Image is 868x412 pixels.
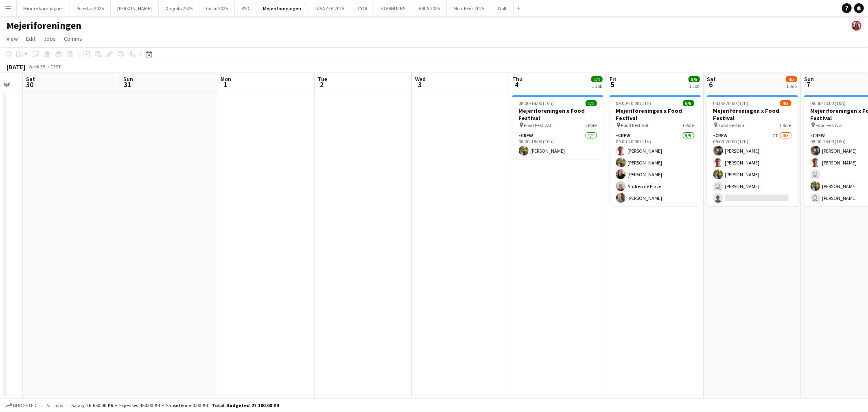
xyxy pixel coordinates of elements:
[4,401,38,410] button: Budgeted
[45,402,64,408] span: All jobs
[852,21,861,31] app-user-avatar: Mia Tidemann
[122,80,133,89] span: 31
[803,80,814,89] span: 7
[318,75,327,83] span: Tue
[25,80,35,89] span: 30
[61,33,85,44] a: Comms
[786,83,797,89] div: 1 Job
[586,100,597,106] span: 1/1
[811,100,846,106] span: 08:00-18:00 (10h)
[221,75,231,83] span: Mon
[610,131,701,206] app-card-role: Crew5/509:00-20:00 (11h)[PERSON_NAME][PERSON_NAME][PERSON_NAME]Andrea de Place[PERSON_NAME]
[608,80,616,89] span: 5
[351,0,374,16] button: L'OR
[374,0,412,16] button: STARBUCKS
[235,0,256,16] button: BYD
[707,95,798,206] app-job-card: 08:00-20:00 (12h)4/5Mejeriforeningen x Food Festival Food Festival1 RoleCrew7I4/508:00-20:00 (12h...
[706,80,716,89] span: 6
[412,0,447,16] button: ARLA 2025
[719,122,746,128] span: Food Festival
[415,75,426,83] span: Wed
[713,100,749,106] span: 08:00-20:00 (12h)
[27,64,47,70] span: Week 35
[616,100,652,106] span: 09:00-20:00 (11h)
[123,75,133,83] span: Sun
[308,0,351,16] button: LAVAZZA 2025
[816,122,843,128] span: Food Festival
[13,403,37,408] span: Budgeted
[219,80,231,89] span: 1
[621,122,649,128] span: Food Festival
[64,35,82,42] span: Comms
[592,83,602,89] div: 1 Job
[111,0,159,16] button: [PERSON_NAME]
[689,83,700,89] div: 1 Job
[683,100,694,106] span: 5/5
[414,80,426,89] span: 3
[610,107,701,122] h3: Mejeriforeningen x Food Festival
[786,76,797,82] span: 4/5
[512,107,603,122] h3: Mejeriforeningen x Food Festival
[71,402,279,408] div: Salary 26 650.00 KR + Expenses 450.00 KR + Subsistence 0.00 KR =
[519,100,554,106] span: 08:00-18:00 (10h)
[159,0,199,16] button: Dagrofa 2025
[591,76,603,82] span: 1/1
[3,33,21,44] a: View
[70,0,111,16] button: Polestar 2025
[256,0,308,16] button: Mejeriforeningen
[17,0,70,16] button: Mindre kampagner
[780,100,791,106] span: 4/5
[7,63,25,71] div: [DATE]
[50,64,61,70] div: CEST
[512,95,603,159] app-job-card: 08:00-18:00 (10h)1/1Mejeriforeningen x Food Festival Food Festival1 RoleCrew1/108:00-18:00 (10h)[...
[40,33,59,44] a: Jobs
[447,0,491,16] button: Mondeléz 2025
[44,35,56,42] span: Jobs
[804,75,814,83] span: Sun
[707,107,798,122] h3: Mejeriforeningen x Food Festival
[199,0,235,16] button: Cocio 2025
[491,0,514,16] button: Wolt
[707,75,716,83] span: Sat
[212,402,279,408] span: Total Budgeted 27 100.00 KR
[7,35,18,42] span: View
[26,35,35,42] span: Edit
[317,80,327,89] span: 2
[610,75,616,83] span: Fri
[7,20,81,32] h1: Mejeriforeningen
[610,95,701,206] app-job-card: 09:00-20:00 (11h)5/5Mejeriforeningen x Food Festival Food Festival1 RoleCrew5/509:00-20:00 (11h)[...
[524,122,551,128] span: Food Festival
[512,75,523,83] span: Thu
[780,122,791,128] span: 1 Role
[585,122,597,128] span: 1 Role
[511,80,523,89] span: 4
[707,131,798,206] app-card-role: Crew7I4/508:00-20:00 (12h)[PERSON_NAME][PERSON_NAME][PERSON_NAME] [PERSON_NAME]
[26,75,35,83] span: Sat
[23,33,39,44] a: Edit
[682,122,694,128] span: 1 Role
[512,131,603,159] app-card-role: Crew1/108:00-18:00 (10h)[PERSON_NAME]
[689,76,700,82] span: 5/5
